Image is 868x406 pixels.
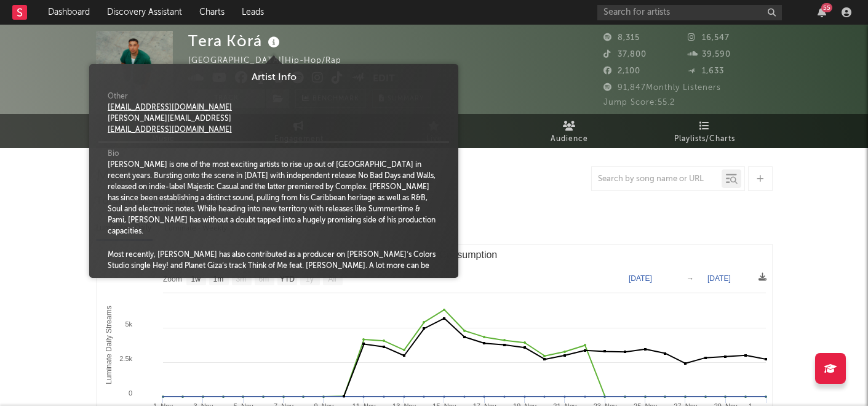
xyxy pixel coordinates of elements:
span: 1,633 [688,67,724,75]
div: [PERSON_NAME][EMAIL_ADDRESS] [108,113,292,124]
text: [DATE] [707,274,731,283]
text: Luminate Daily Streams [105,306,113,384]
span: 2,100 [603,67,640,75]
span: Bio [108,148,119,160]
text: 1m [213,275,223,283]
text: 5k [125,320,132,328]
text: Zoom [163,275,182,283]
span: Playlists/Charts [674,132,735,147]
input: Search by song name or URL [592,174,722,184]
a: Playlists/Charts [637,114,773,148]
span: Other [108,91,128,102]
div: [PERSON_NAME] is one of the most exciting artists to rise up out of [GEOGRAPHIC_DATA] in recent y... [108,160,440,237]
text: 1w [191,275,201,283]
span: 39,590 [688,51,731,59]
span: 16,547 [688,34,730,42]
text: All [328,275,336,283]
text: 2.5k [119,355,132,362]
div: 55 [821,3,832,12]
text: 1y [306,275,314,283]
button: 55 [818,7,826,17]
text: 6m [258,275,269,283]
span: Jump Score: 55.2 [603,99,675,107]
text: YTD [279,275,294,283]
span: 91,847 Monthly Listeners [603,84,721,92]
span: 8,315 [603,34,640,42]
span: Audience [551,132,588,147]
text: Luminate Daily Consumption [371,250,497,260]
a: [EMAIL_ADDRESS][DOMAIN_NAME] [108,104,232,112]
span: 37,800 [603,51,647,59]
div: Artist Info [98,70,449,85]
text: → [687,274,694,283]
div: Most recently, [PERSON_NAME] has also contributed as a producer on [PERSON_NAME]’s Colors Studio ... [108,250,440,283]
a: Audience [502,114,637,148]
div: [GEOGRAPHIC_DATA] | Hip-Hop/Rap [188,54,356,68]
text: 0 [128,389,132,397]
text: [DATE] [629,274,652,283]
div: Tera Kòrá [188,31,283,51]
text: 3m [236,275,246,283]
input: Search for artists [597,5,782,20]
a: [EMAIL_ADDRESS][DOMAIN_NAME] [108,126,232,134]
